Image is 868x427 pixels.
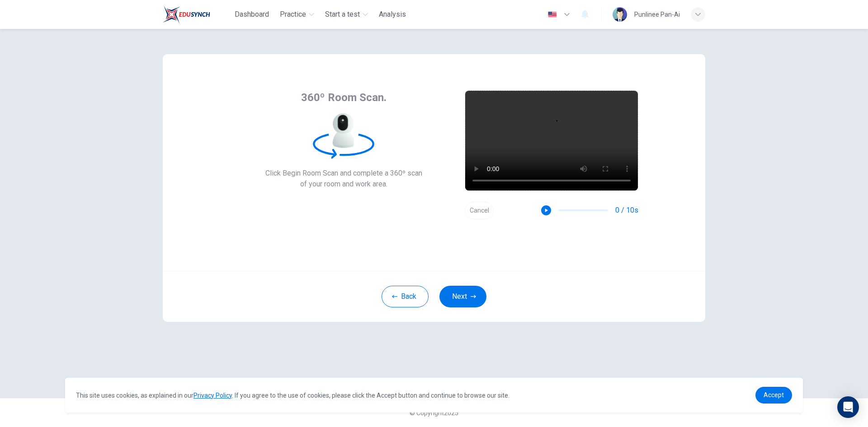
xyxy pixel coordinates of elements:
button: Practice [276,6,318,23]
span: This site uses cookies, as explained in our . If you agree to the use of cookies, please click th... [76,392,509,399]
span: 0 / 10s [615,205,638,216]
button: Next [439,286,486,307]
div: Open Intercom Messenger [837,396,859,418]
img: Train Test logo [163,5,210,23]
img: en [547,11,558,18]
a: Train Test logo [163,5,231,23]
span: Dashboard [235,9,269,20]
span: © Copyright 2025 [410,409,458,417]
a: dismiss cookie message [755,387,792,404]
a: Privacy Policy [193,392,232,399]
button: Analysis [375,6,410,23]
span: Analysis [379,9,406,20]
span: of your room and work area. [265,179,422,190]
span: Accept [764,391,784,399]
span: Start a test [325,9,360,20]
span: Click Begin Room Scan and complete a 360º scan [265,168,422,179]
img: Profile picture [613,7,627,22]
button: Start a test [321,6,372,23]
span: Practice [280,9,306,20]
span: 360º Room Scan. [301,90,387,105]
button: Dashboard [231,6,273,23]
button: Back [382,286,429,307]
button: Cancel [465,202,494,219]
div: Punlinee Pan-Ai [634,9,680,20]
div: cookieconsent [65,378,803,413]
